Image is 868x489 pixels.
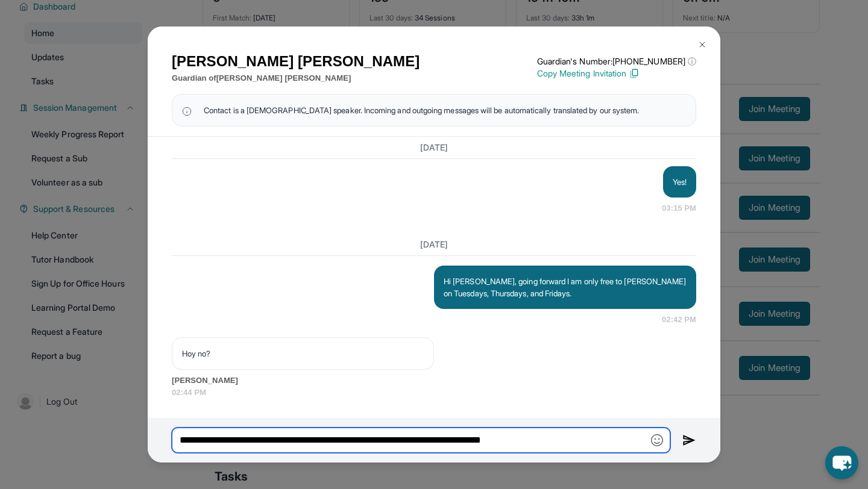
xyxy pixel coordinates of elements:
[688,55,696,67] span: ⓘ
[172,142,696,154] h3: [DATE]
[697,40,707,49] img: Close Icon
[172,238,696,251] h3: [DATE]
[204,104,639,116] span: Contact is a [DEMOGRAPHIC_DATA] speaker. Incoming and outgoing messages will be automatically tra...
[537,67,696,79] p: Copy Meeting Invitation
[662,314,696,326] span: 02:42 PM
[172,375,696,387] span: [PERSON_NAME]
[172,51,420,72] h1: [PERSON_NAME] [PERSON_NAME]
[172,72,420,84] p: Guardian of [PERSON_NAME] [PERSON_NAME]
[172,387,696,399] span: 02:44 PM
[651,434,663,446] img: Emoji
[182,104,192,116] img: info Icon
[444,275,687,299] p: Hi [PERSON_NAME], going forward I am only free to [PERSON_NAME] on Tuesdays, Thursdays, and Fridays.
[673,176,687,188] p: Yes!
[629,68,640,79] img: Copy Icon
[825,446,858,479] button: chat-button
[537,55,696,67] p: Guardian's Number: [PHONE_NUMBER]
[662,202,696,214] span: 03:15 PM
[682,433,696,447] img: Send icon
[182,347,424,360] p: Hoy no?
